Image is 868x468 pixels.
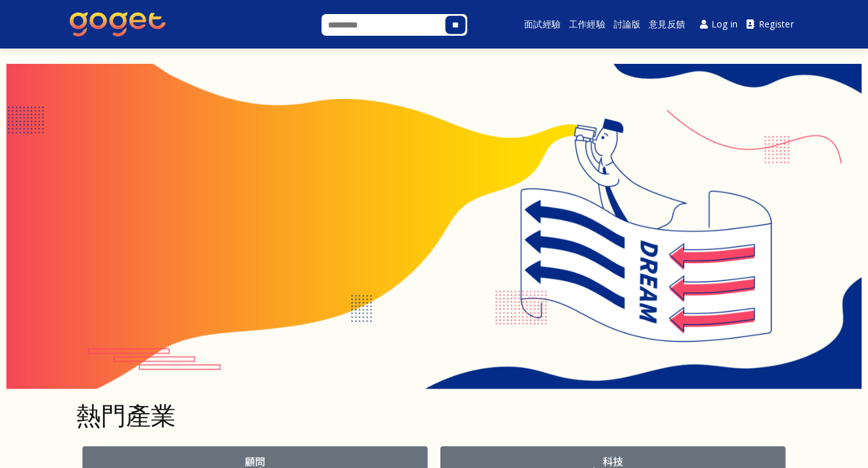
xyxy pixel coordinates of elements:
[70,12,166,36] img: GoGet
[695,10,743,39] a: Log in
[612,4,642,45] a: 討論版
[567,4,607,45] a: 工作經驗
[500,4,798,45] nav: Main menu
[522,4,562,45] a: 面試經驗
[647,4,687,45] a: 意見反饋
[742,10,798,39] a: Register
[76,402,792,427] h1: 熱門產業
